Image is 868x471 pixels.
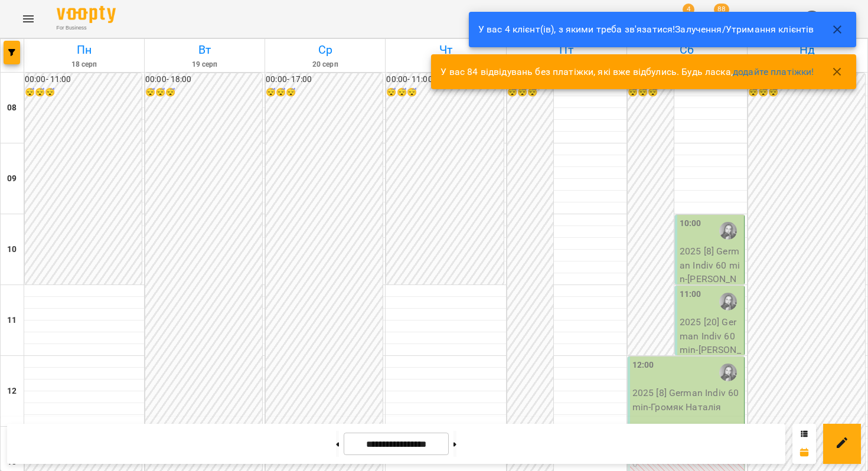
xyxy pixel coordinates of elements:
h6: 11 [7,314,17,327]
a: Залучення/Утримання клієнтів [675,24,814,35]
h6: 00:00 - 11:00 [25,73,142,86]
span: 88 [714,4,729,15]
h6: Чт [387,41,504,59]
h6: 00:00 - 17:00 [266,73,383,86]
label: 10:00 [680,217,701,230]
h6: Вт [146,41,263,59]
span: 4 [683,4,694,15]
label: 11:00 [680,288,701,301]
p: 2025 [20] German Indiv 60 min - [PERSON_NAME] [680,315,742,371]
a: додайте платіжки! [733,66,814,77]
h6: 20 серп [267,59,383,70]
h6: 10 [7,243,17,256]
button: Menu [14,5,43,33]
img: Першина Валерія Андріївна (н) [719,364,737,381]
h6: 09 [7,172,17,185]
h6: 08 [7,102,17,115]
h6: 00:00 - 11:00 [386,73,503,86]
span: For Business [57,24,116,32]
h6: Ср [267,41,383,59]
h6: 😴😴😴 [386,86,503,99]
p: 2025 [8] German Indiv 60 min - [PERSON_NAME] [680,244,742,300]
h6: 00:00 - 18:00 [145,73,262,86]
h6: 18 серп [26,59,142,70]
label: 12:00 [632,359,654,372]
h6: 😴😴😴 [145,86,262,99]
img: Voopty Logo [57,6,116,23]
h6: 19 серп [146,59,263,70]
h6: 😴😴😴 [266,86,383,99]
p: 2025 [8] German Indiv 60 min - Громяк Наталія [632,386,742,414]
p: У вас 4 клієнт(ів), з якими треба зв'язатися! [478,22,814,37]
p: У вас 84 відвідувань без платіжки, які вже відбулись. Будь ласка, [440,65,814,79]
h6: 12 [7,385,17,398]
img: Першина Валерія Андріївна (н) [719,222,737,240]
h6: Пн [26,41,142,59]
h6: 😴😴😴 [25,86,142,99]
h6: 21 серп [387,59,504,70]
img: Першина Валерія Андріївна (н) [719,293,737,310]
